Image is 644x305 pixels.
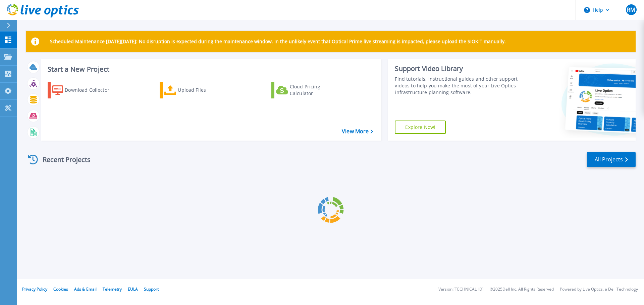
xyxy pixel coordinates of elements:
li: Powered by Live Optics, a Dell Technology [560,287,638,292]
div: Support Video Library [395,64,521,73]
div: Download Collector [65,83,118,97]
a: EULA [128,286,138,292]
a: Cookies [53,286,68,292]
a: Privacy Policy [22,286,47,292]
div: Recent Projects [26,151,100,168]
div: Cloud Pricing Calculator [290,83,343,97]
span: RM [627,7,635,12]
a: Ads & Email [74,286,97,292]
a: Download Collector [48,82,122,98]
a: Telemetry [103,286,122,292]
a: Upload Files [160,82,234,98]
li: © 2025 Dell Inc. All Rights Reserved [490,287,554,292]
div: Find tutorials, instructional guides and other support videos to help you make the most of your L... [395,76,521,96]
a: Explore Now! [395,121,446,134]
li: Version: [TECHNICAL_ID] [438,287,484,292]
div: Upload Files [178,83,231,97]
a: All Projects [587,152,636,167]
h3: Start a New Project [48,66,373,73]
p: Scheduled Maintenance [DATE][DATE]: No disruption is expected during the maintenance window. In t... [50,39,506,44]
a: Cloud Pricing Calculator [271,82,346,98]
a: Support [144,286,159,292]
a: View More [342,128,373,135]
